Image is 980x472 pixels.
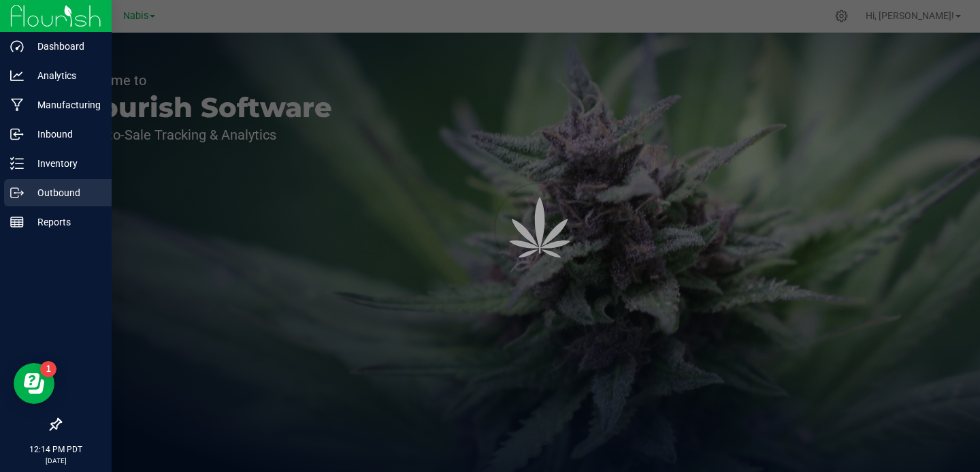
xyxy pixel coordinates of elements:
[10,98,24,112] inline-svg: Manufacturing
[24,67,105,84] p: Analytics
[24,214,105,230] p: Reports
[40,361,56,377] iframe: Resource center unread badge
[14,363,54,404] iframe: Resource center
[24,126,105,142] p: Inbound
[24,155,105,172] p: Inventory
[24,97,105,113] p: Manufacturing
[6,443,105,456] p: 12:14 PM PDT
[10,127,24,141] inline-svg: Inbound
[10,215,24,229] inline-svg: Reports
[10,157,24,170] inline-svg: Inventory
[10,186,24,200] inline-svg: Outbound
[24,185,105,201] p: Outbound
[24,38,105,54] p: Dashboard
[10,69,24,82] inline-svg: Analytics
[6,456,105,466] p: [DATE]
[10,40,24,53] inline-svg: Dashboard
